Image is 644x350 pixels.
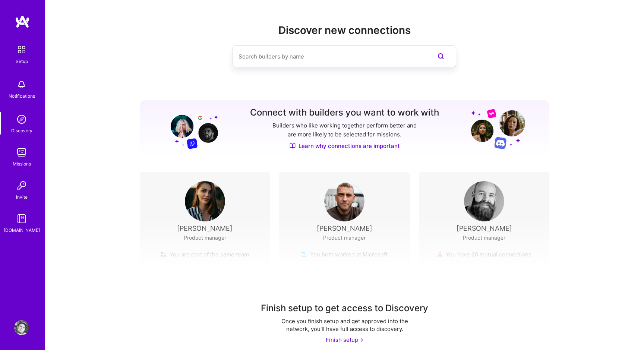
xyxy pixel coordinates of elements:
[324,181,364,221] img: User Avatar
[12,320,31,335] a: User Avatar
[13,160,31,168] div: Missions
[16,57,28,65] div: Setup
[14,320,29,335] img: User Avatar
[14,145,29,160] img: teamwork
[14,112,29,127] img: discovery
[464,181,504,221] img: User Avatar
[250,107,439,118] h3: Connect with builders you want to work with
[261,302,428,314] div: Finish setup to get access to Discovery
[14,77,29,92] img: bell
[14,42,29,57] img: setup
[239,47,420,66] input: Search builders by name
[140,24,550,37] h2: Discover new connections
[14,178,29,193] img: Invite
[14,211,29,226] img: guide book
[471,108,525,149] img: Grow your network
[16,193,28,201] div: Invite
[164,108,218,149] img: Grow your network
[436,52,445,61] i: icon SearchPurple
[9,92,35,100] div: Notifications
[11,127,32,135] div: Discovery
[290,143,296,149] img: Discover
[271,121,418,139] p: Builders who like working together perform better and are more likely to be selected for missions.
[185,181,225,221] img: User Avatar
[326,336,363,344] div: Finish setup ->
[4,226,40,234] div: [DOMAIN_NAME]
[270,317,419,333] div: Once you finish setup and get approved into the network, you'll have full access to discovery.
[15,15,30,28] img: logo
[290,142,400,150] a: Learn why connections are important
